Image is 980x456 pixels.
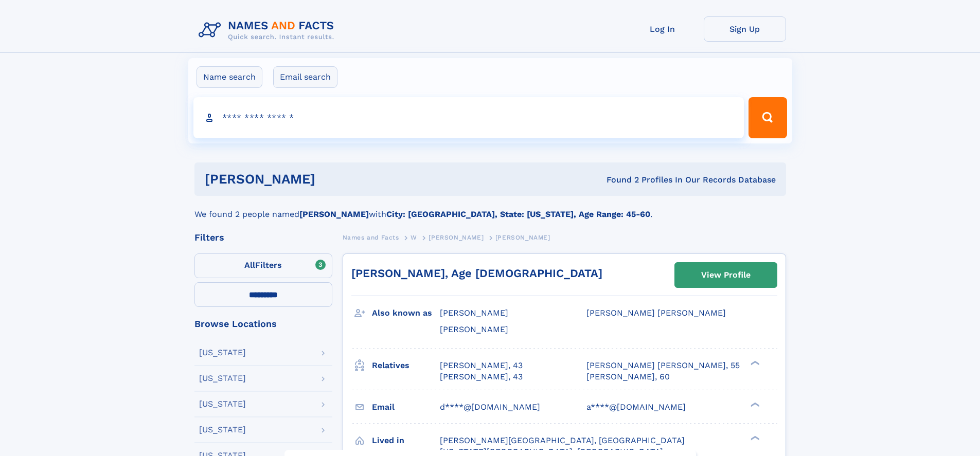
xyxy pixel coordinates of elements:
label: Name search [197,66,262,88]
h3: Email [372,398,440,416]
input: search input [193,97,744,138]
div: ❯ [748,434,760,441]
span: W [411,234,417,241]
div: [US_STATE] [199,349,246,357]
a: W [411,231,417,244]
a: [PERSON_NAME] [429,231,484,244]
span: [PERSON_NAME] [429,234,484,241]
button: Search Button [749,97,787,138]
div: ❯ [748,359,760,366]
span: [PERSON_NAME] [440,308,508,318]
h3: Also known as [372,304,440,322]
a: Names and Facts [343,231,399,244]
div: [US_STATE] [199,400,246,408]
span: [PERSON_NAME] [PERSON_NAME] [586,308,726,318]
div: Filters [194,233,332,242]
a: View Profile [675,263,777,287]
a: Sign Up [704,16,786,42]
a: [PERSON_NAME], 60 [586,371,670,382]
div: [US_STATE] [199,374,246,382]
h3: Relatives [372,357,440,374]
b: City: [GEOGRAPHIC_DATA], State: [US_STATE], Age Range: 45-60 [386,209,650,219]
label: Email search [273,66,337,88]
span: [PERSON_NAME] [440,324,508,334]
img: Logo Names and Facts [194,16,343,44]
a: Log In [621,16,704,42]
div: [US_STATE] [199,426,246,434]
a: [PERSON_NAME], 43 [440,360,523,371]
div: ❯ [748,401,760,408]
div: Found 2 Profiles In Our Records Database [461,174,776,186]
div: We found 2 people named with . [194,196,786,221]
a: [PERSON_NAME], 43 [440,371,523,382]
span: All [244,260,255,270]
a: [PERSON_NAME] [PERSON_NAME], 55 [586,360,740,371]
h1: [PERSON_NAME] [205,173,461,186]
span: [PERSON_NAME] [495,234,550,241]
div: Browse Locations [194,319,332,329]
b: [PERSON_NAME] [299,209,369,219]
h3: Lived in [372,432,440,449]
div: View Profile [701,263,751,287]
a: [PERSON_NAME], Age [DEMOGRAPHIC_DATA] [351,267,602,280]
span: [PERSON_NAME][GEOGRAPHIC_DATA], [GEOGRAPHIC_DATA] [440,435,685,445]
label: Filters [194,253,332,278]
